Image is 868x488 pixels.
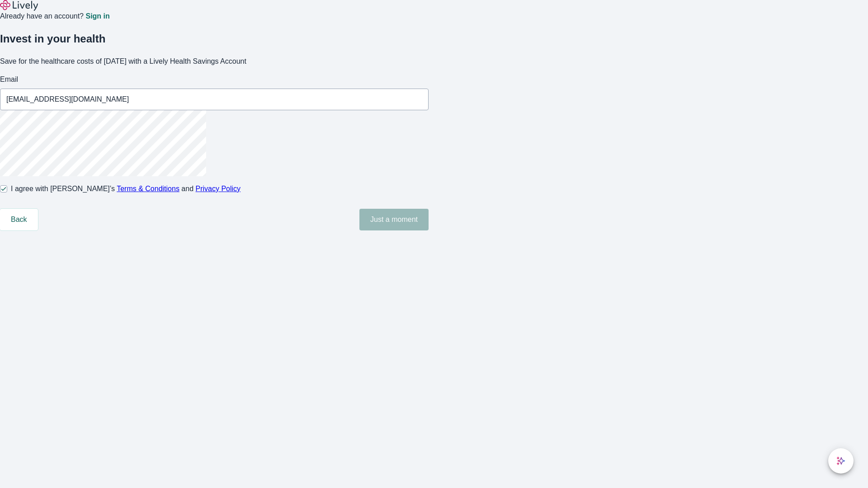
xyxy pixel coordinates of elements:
[11,183,241,194] span: I agree with [PERSON_NAME]’s and
[828,448,854,474] button: chat
[196,185,241,192] a: Privacy Policy
[85,13,109,20] a: Sign in
[117,185,179,192] a: Terms & Conditions
[836,456,845,465] svg: Lively AI Assistant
